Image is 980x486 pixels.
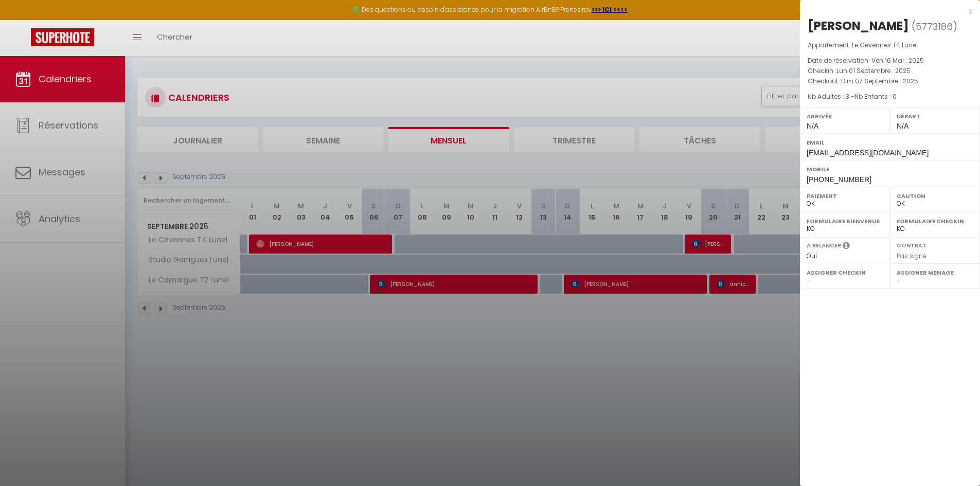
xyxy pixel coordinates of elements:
[808,17,909,34] div: [PERSON_NAME]
[897,122,908,130] span: N/A
[897,241,926,248] label: Contrat
[897,251,926,260] span: Pas signé
[916,20,953,33] span: 5773186
[807,175,871,184] span: [PHONE_NUMBER]
[854,92,897,101] span: Nb Enfants : 0
[808,92,897,101] span: Nb Adultes : 3 -
[807,267,883,278] label: Assigner Checkin
[807,149,929,157] span: [EMAIL_ADDRESS][DOMAIN_NAME]
[807,164,973,174] label: Mobile
[897,111,973,121] label: Départ
[807,137,973,148] label: Email
[841,77,918,85] span: Dim 07 Septembre . 2025
[897,191,973,201] label: Caution
[836,66,911,75] span: Lun 01 Septembre . 2025
[807,191,883,201] label: Paiement
[912,19,957,33] span: ( )
[807,241,841,250] label: A relancer
[800,5,972,17] div: x
[897,267,973,278] label: Assigner Menage
[808,76,972,86] p: Checkout :
[897,216,973,226] label: Formulaire Checkin
[808,56,972,66] p: Date de réservation :
[807,122,818,130] span: N/A
[871,56,924,65] span: Ven 16 Mai . 2025
[808,66,972,76] p: Checkin :
[807,216,883,226] label: Formulaire Bienvenue
[843,241,850,253] i: Sélectionner OUI si vous souhaiter envoyer les séquences de messages post-checkout
[808,40,972,50] p: Appartement :
[807,111,883,121] label: Arrivée
[852,41,918,49] span: Le Cévennes T4 Lunel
